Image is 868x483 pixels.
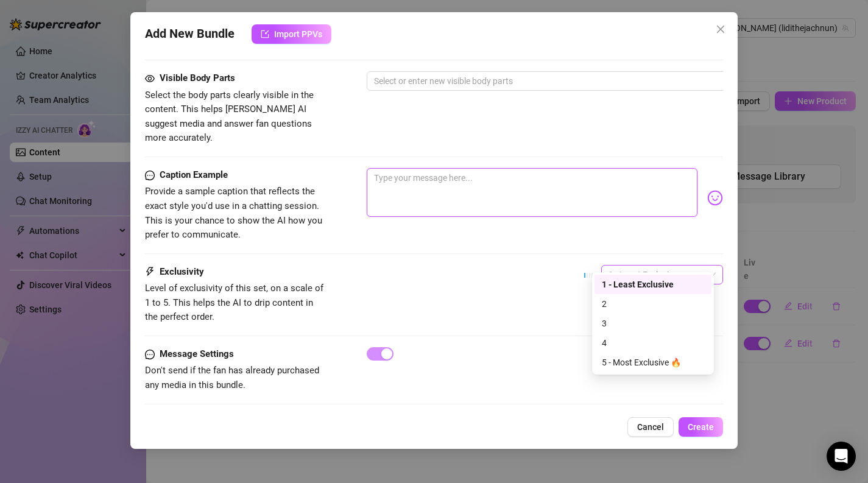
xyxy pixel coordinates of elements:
[145,24,235,44] span: Add New Bundle
[609,266,716,284] span: 1 - Least Exclusive
[261,30,269,38] span: import
[274,29,322,39] span: Import PPVs
[145,365,319,390] span: Don't send if the fan has already purchased any media in this bundle.
[711,19,730,39] button: Close
[145,168,155,183] span: message
[145,90,314,144] span: Select the body parts clearly visible in the content. This helps [PERSON_NAME] AI suggest media a...
[627,417,674,437] button: Cancel
[145,74,155,83] span: eye
[145,265,155,280] span: thunderbolt
[827,442,856,471] div: Open Intercom Messenger
[716,24,725,34] span: close
[160,266,204,277] strong: Exclusivity
[688,422,714,432] span: Create
[602,317,704,330] div: 3
[602,336,704,350] div: 4
[711,24,730,34] span: Close
[160,72,235,83] strong: Visible Body Parts
[160,348,234,359] strong: Message Settings
[602,297,704,311] div: 2
[595,333,711,353] div: 4
[595,294,711,314] div: 2
[595,314,711,333] div: 3
[602,356,704,369] div: 5 - Most Exclusive 🔥
[595,275,711,294] div: 1 - Least Exclusive
[602,278,704,291] div: 1 - Least Exclusive
[145,186,322,240] span: Provide a sample caption that reflects the exact style you'd use in a chatting session. This is y...
[160,169,228,180] strong: Caption Example
[595,353,711,372] div: 5 - Most Exclusive 🔥
[252,24,331,44] button: Import PPVs
[707,190,723,206] img: svg%3e
[145,283,323,322] span: Level of exclusivity of this set, on a scale of 1 to 5. This helps the AI to drip content in the ...
[679,417,723,437] button: Create
[145,347,155,362] span: message
[637,422,664,432] span: Cancel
